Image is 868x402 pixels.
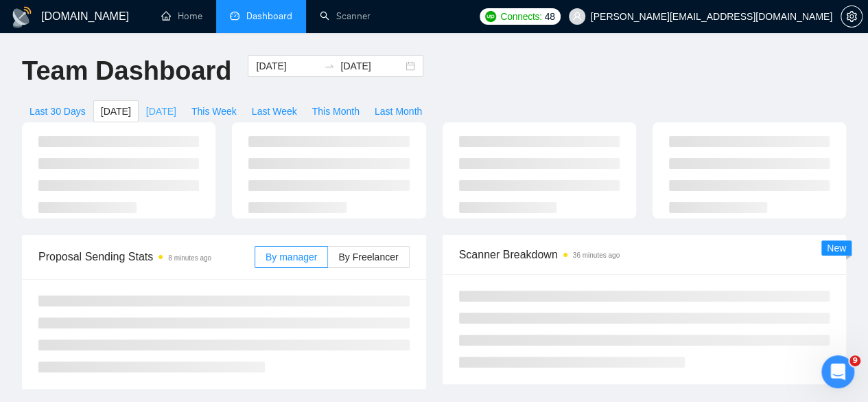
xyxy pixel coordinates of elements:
span: Connects: [500,9,541,24]
a: searchScanner [320,10,371,22]
span: to [324,60,335,71]
img: upwork-logo.png [485,11,496,22]
button: setting [841,5,863,27]
button: Last 30 Days [22,100,93,122]
img: logo [11,6,33,28]
a: setting [841,11,863,22]
span: Last 30 Days [30,104,86,119]
span: user [572,12,582,21]
span: Scanner Breakdown [459,246,830,263]
span: [DATE] [101,104,131,119]
span: Proposal Sending Stats [38,248,255,265]
button: Last Week [244,100,305,122]
span: By manager [266,252,317,263]
span: 9 [849,355,860,366]
time: 36 minutes ago [573,252,620,259]
span: dashboard [230,11,239,21]
button: [DATE] [139,100,184,122]
span: swap-right [324,60,335,71]
span: Last Week [252,104,297,119]
span: Last Month [375,104,422,119]
h1: Team Dashboard [22,55,231,87]
button: [DATE] [93,100,139,122]
button: This Month [305,100,367,122]
span: [DATE] [146,104,176,119]
span: setting [841,11,862,22]
span: This Week [191,104,237,119]
iframe: Intercom live chat [821,355,854,388]
span: By Freelancer [338,252,398,263]
span: This Month [312,104,360,119]
span: New [827,243,846,254]
button: Last Month [367,100,430,122]
input: End date [340,58,403,74]
span: 48 [545,9,555,24]
button: This Week [184,100,244,122]
span: Dashboard [246,10,292,22]
input: Start date [256,58,318,74]
a: homeHome [161,10,202,22]
time: 8 minutes ago [168,254,211,262]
